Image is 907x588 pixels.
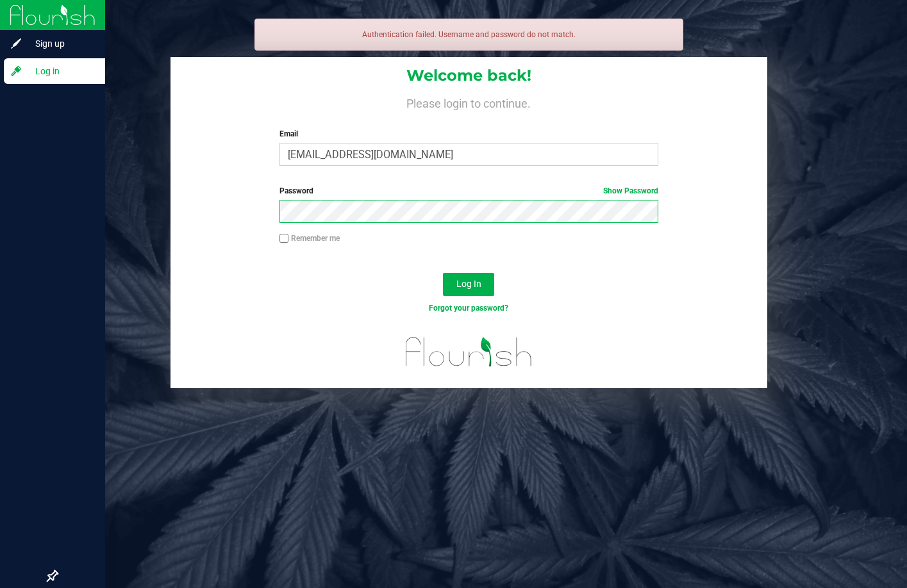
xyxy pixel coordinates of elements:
[443,273,494,296] button: Log In
[603,186,658,195] a: Show Password
[279,186,313,195] span: Password
[10,37,22,50] inline-svg: Sign up
[171,67,767,84] h1: Welcome back!
[456,279,481,289] span: Log In
[171,95,767,110] h4: Please login to continue.
[279,234,288,243] input: Remember me
[254,19,683,51] div: Authentication failed. Username and password do not match.
[22,63,99,79] span: Log in
[394,328,544,376] img: flourish_logo.svg
[279,233,340,244] label: Remember me
[10,65,22,78] inline-svg: Log in
[22,36,99,51] span: Sign up
[279,128,658,140] label: Email
[429,304,508,313] a: Forgot your password?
